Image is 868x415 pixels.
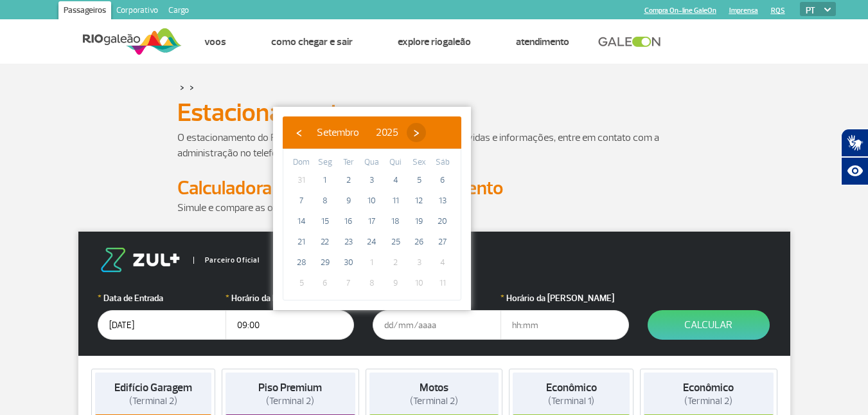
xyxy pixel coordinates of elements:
[385,211,406,232] span: 18
[317,126,359,139] span: Setembro
[546,381,597,394] strong: Econômico
[314,156,337,170] th: weekday
[98,310,226,340] input: dd/mm/aaaa
[291,273,312,293] span: 5
[58,1,111,22] a: Passageiros
[98,291,226,305] label: Data de Entrada
[315,211,335,232] span: 15
[500,310,629,340] input: hh:mm
[177,130,691,161] p: O estacionamento do RIOgaleão é administrado pela Estapar. Para dúvidas e informações, entre em c...
[409,170,429,190] span: 5
[373,310,501,340] input: dd/mm/aaaa
[362,211,382,232] span: 17
[338,252,359,273] span: 30
[337,156,360,170] th: weekday
[308,123,368,142] button: Setembro
[271,35,353,48] a: Como chegar e sair
[315,190,335,211] span: 8
[384,156,407,170] th: weekday
[420,381,448,394] strong: Motos
[644,6,716,15] a: Compra On-line GaleOn
[98,248,182,272] img: logo-zul.png
[177,102,691,124] h1: Estacionamento
[289,124,426,137] bs-datepicker-navigation-view: ​ ​ ​
[338,190,359,211] span: 9
[315,232,335,252] span: 22
[376,126,398,139] span: 2025
[273,107,471,310] bs-datepicker-container: calendar
[177,200,691,216] p: Simule e compare as opções.
[648,310,770,340] button: Calcular
[410,395,458,407] span: (Terminal 2)
[430,156,454,170] th: weekday
[398,35,471,48] a: Explore RIOgaleão
[841,129,868,185] div: Plugin de acessibilidade da Hand Talk.
[409,273,429,293] span: 10
[291,252,312,273] span: 28
[432,170,453,190] span: 6
[266,395,314,407] span: (Terminal 2)
[362,232,382,252] span: 24
[258,381,322,394] strong: Piso Premium
[409,211,429,232] span: 19
[204,35,226,48] a: Voos
[129,395,177,407] span: (Terminal 2)
[409,252,429,273] span: 3
[409,232,429,252] span: 26
[684,395,732,407] span: (Terminal 2)
[315,273,335,293] span: 6
[315,252,335,273] span: 29
[385,252,406,273] span: 2
[226,291,354,305] label: Horário da Entrada
[841,129,868,157] button: Abrir tradutor de língua de sinais.
[190,80,194,95] a: >
[432,232,453,252] span: 27
[362,170,382,190] span: 3
[315,170,335,190] span: 1
[385,170,406,190] span: 4
[432,211,453,232] span: 20
[362,190,382,211] span: 10
[683,381,734,394] strong: Econômico
[290,156,314,170] th: weekday
[193,257,260,264] span: Parceiro Oficial
[516,35,569,48] a: Atendimento
[409,190,429,211] span: 12
[385,190,406,211] span: 11
[407,156,431,170] th: weekday
[291,190,312,211] span: 7
[291,232,312,252] span: 21
[729,6,758,15] a: Imprensa
[500,291,629,305] label: Horário da [PERSON_NAME]
[432,273,453,293] span: 11
[114,381,192,394] strong: Edifício Garagem
[548,395,594,407] span: (Terminal 1)
[338,170,359,190] span: 2
[362,252,382,273] span: 1
[360,156,384,170] th: weekday
[111,1,163,22] a: Corporativo
[771,6,785,15] a: RQS
[432,252,453,273] span: 4
[163,1,194,22] a: Cargo
[841,157,868,185] button: Abrir recursos assistivos.
[432,190,453,211] span: 13
[180,80,184,95] a: >
[338,232,359,252] span: 23
[338,273,359,293] span: 7
[368,123,407,142] button: 2025
[289,123,308,142] button: ‹
[407,123,426,142] button: ›
[385,232,406,252] span: 25
[338,211,359,232] span: 16
[226,310,354,340] input: hh:mm
[362,273,382,293] span: 8
[385,273,406,293] span: 9
[291,170,312,190] span: 31
[291,211,312,232] span: 14
[177,176,691,200] h2: Calculadora de Tarifa do Estacionamento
